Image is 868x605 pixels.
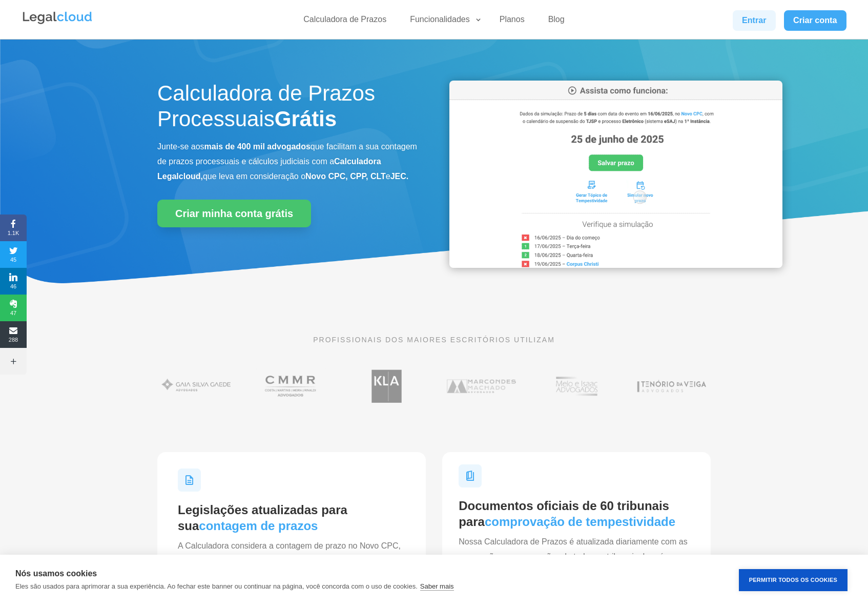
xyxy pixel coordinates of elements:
[485,515,675,529] span: comprovação de tempestividade
[297,14,392,29] a: Calculadora de Prazos
[15,569,97,578] strong: Nós usamos cookies
[784,10,846,31] a: Criar conta
[178,502,405,539] h2: Legislações atualizadas para sua
[22,10,93,26] img: Legalcloud Logo
[459,498,694,535] h2: Documentos oficiais de 60 tribunais para
[157,200,311,227] a: Criar minha conta grátis
[347,364,426,408] img: Koury Lopes Advogados
[538,364,616,408] img: Profissionais do escritório Melo e Isaac Advogados utilizam a Legalcloud
[252,364,330,408] img: Costa Martins Meira Rinaldi Advogados
[157,364,236,408] img: Gaia Silva Gaede Advogados Associados
[305,172,386,181] b: Novo CPC, CPP, CLT
[459,537,688,590] span: Nossa Calculadora de Prazos é atualizada diariamente com as suspensões e prorrogações de todos os...
[449,81,782,268] img: Calculadora de Prazos Processuais da Legalcloud
[204,142,311,151] b: mais de 400 mil advogados
[178,541,401,594] span: A Calculadora considera a contagem de prazo no Novo CPC, Penais (CPP), Juizados Especiais (JEC) e...
[493,14,531,29] a: Planos
[22,18,93,27] a: Logo da Legalcloud
[442,364,521,408] img: Marcondes Machado Advogados utilizam a Legalcloud
[459,464,482,487] img: Ícone Documentos para Tempestividade
[404,14,482,29] a: Funcionalidades
[157,334,711,345] p: PROFISSIONAIS DOS MAIORES ESCRITÓRIOS UTILIZAM
[178,469,201,492] img: Ícone Legislações
[15,582,418,590] p: Eles são usados para aprimorar a sua experiência. Ao fechar este banner ou continuar na página, v...
[157,157,381,181] b: Calculadora Legalcloud,
[542,14,571,29] a: Blog
[390,172,409,181] b: JEC.
[739,569,848,591] button: Permitir Todos os Cookies
[157,140,419,184] p: Junte-se aos que facilitam a sua contagem de prazos processuais e cálculos judiciais com a que le...
[157,81,419,138] h1: Calculadora de Prazos Processuais
[449,261,782,269] a: Calculadora de Prazos Processuais da Legalcloud
[632,364,711,408] img: Tenório da Veiga Advogados
[733,10,776,31] a: Entrar
[275,107,337,131] strong: Grátis
[199,519,318,533] span: contagem de prazos
[420,582,454,591] a: Saber mais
